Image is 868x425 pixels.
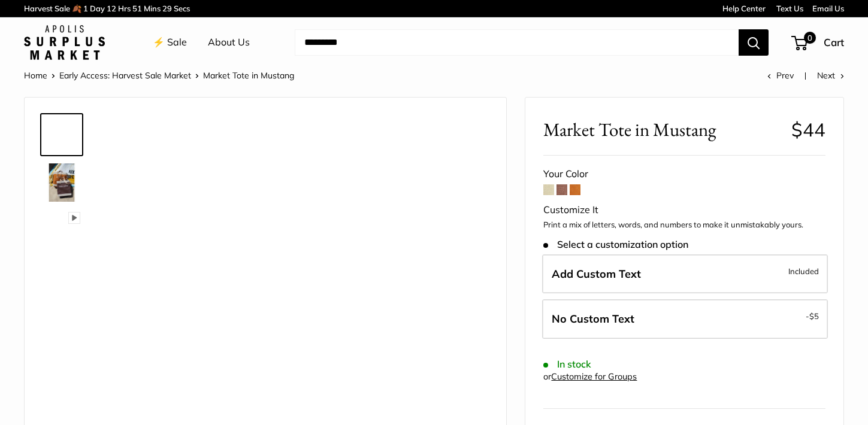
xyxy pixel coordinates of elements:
span: Market Tote in Mustang [543,119,782,141]
span: Hrs [118,4,131,13]
div: or [543,369,637,385]
span: Add Custom Text [552,267,641,281]
span: 1 [83,4,88,13]
span: $5 [809,311,819,321]
a: About Us [208,34,250,51]
a: Prev [767,70,794,81]
span: In stock [543,359,591,370]
label: Add Custom Text [542,254,828,294]
span: Select a customization option [543,239,688,250]
a: Market Tote in Mustang [40,209,83,252]
a: Next [817,70,844,81]
a: Help Center [722,4,766,13]
a: Home [24,70,47,81]
span: 51 [132,4,142,13]
a: 0 Cart [793,33,844,52]
a: Market Tote in Mustang [40,353,83,396]
div: Customize It [543,201,825,219]
div: Your Color [543,165,825,183]
a: Customize for Groups [551,371,637,382]
span: Secs [174,4,190,13]
span: Included [788,264,819,278]
a: Email Us [812,4,844,13]
span: - [806,309,819,323]
span: Day [90,4,105,13]
img: Market Tote in Mustang [43,163,81,202]
span: 0 [804,32,816,44]
a: ⚡️ Sale [153,34,187,51]
a: Early Access: Harvest Sale Market [59,70,191,81]
span: Mins [144,4,161,13]
nav: Breadcrumb [24,68,294,83]
img: Apolis: Surplus Market [24,25,105,60]
a: Market Tote in Mustang [40,257,83,300]
span: Cart [824,36,844,48]
span: 29 [162,4,172,13]
span: 12 [107,4,116,13]
span: Market Tote in Mustang [203,70,294,81]
span: $44 [791,118,825,141]
a: Market Tote in Mustang [40,161,83,204]
p: Print a mix of letters, words, and numbers to make it unmistakably yours. [543,219,825,231]
a: Market Tote in Mustang [40,305,83,348]
label: Leave Blank [542,299,828,339]
a: Text Us [776,4,803,13]
button: Search [739,29,769,56]
a: Market Tote in Mustang [40,113,83,156]
input: Search... [295,29,739,56]
span: No Custom Text [552,312,634,326]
